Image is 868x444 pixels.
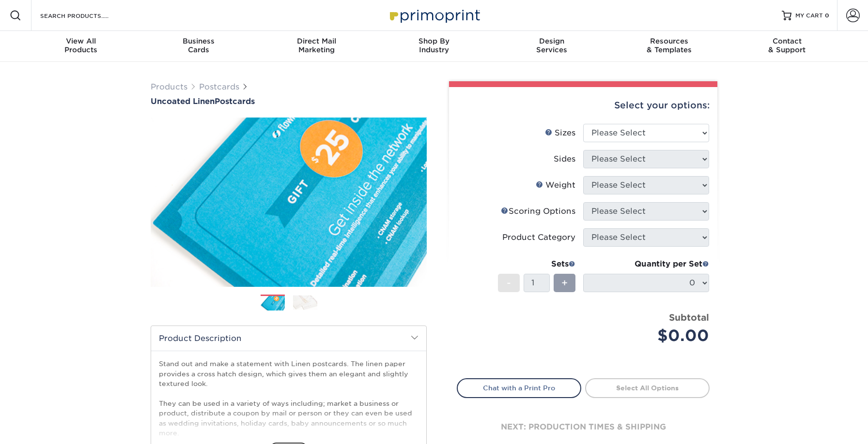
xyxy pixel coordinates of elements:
[293,295,317,310] img: Postcards 02
[585,378,710,398] a: Select All Options
[795,12,823,20] span: MY CART
[493,37,610,54] div: Services
[151,107,427,297] img: Uncoated Linen 01
[22,37,140,45] span: View All
[140,31,258,62] a: BusinessCards
[825,12,829,19] span: 0
[554,153,575,165] div: Sides
[39,10,134,21] input: SEARCH PRODUCTS.....
[457,378,581,398] a: Chat with a Print Pro
[375,31,493,62] a: Shop ByIndustry
[590,324,709,347] div: $0.00
[258,37,375,54] div: Marketing
[151,97,215,106] span: Uncoated Linen
[22,37,140,54] div: Products
[545,127,575,139] div: Sizes
[258,31,375,62] a: Direct MailMarketing
[199,82,239,91] a: Postcards
[610,37,728,45] span: Resources
[151,82,187,91] a: Products
[501,206,575,217] div: Scoring Options
[502,232,575,243] div: Product Category
[375,37,493,45] span: Shop By
[140,37,258,45] span: Business
[140,37,258,54] div: Cards
[151,97,427,106] a: Uncoated LinenPostcards
[728,31,846,62] a: Contact& Support
[386,5,482,26] img: Primoprint
[375,37,493,54] div: Industry
[610,37,728,54] div: & Templates
[728,37,846,45] span: Contact
[493,37,610,45] span: Design
[728,37,846,54] div: & Support
[261,295,285,312] img: Postcards 01
[151,326,426,351] h2: Product Description
[669,312,709,323] strong: Subtotal
[151,97,427,106] h1: Postcards
[22,31,140,62] a: View AllProducts
[507,276,511,290] span: -
[583,258,709,270] div: Quantity per Set
[457,87,710,124] div: Select your options:
[536,179,575,191] div: Weight
[493,31,610,62] a: DesignServices
[258,37,375,45] span: Direct Mail
[561,276,568,290] span: +
[498,258,575,270] div: Sets
[610,31,728,62] a: Resources& Templates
